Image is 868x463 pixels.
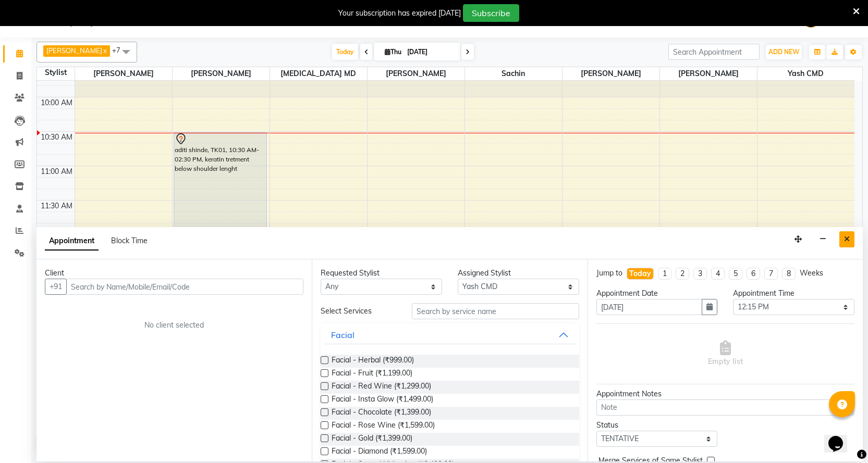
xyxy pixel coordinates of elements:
span: [PERSON_NAME] [75,67,172,80]
span: [PERSON_NAME] [563,67,659,80]
input: yyyy-mm-dd [596,299,703,315]
div: 10:00 AM [39,97,75,108]
div: Status [596,420,718,431]
div: Appointment Time [733,288,854,299]
li: 4 [711,268,725,280]
div: 11:00 AM [39,166,75,177]
div: Requested Stylist [321,268,442,279]
div: Assigned Stylist [458,268,579,279]
span: Facial - Gold (₹1,399.00) [332,433,412,446]
div: Appointment Date [596,288,718,299]
span: Facial - Insta Glow (₹1,499.00) [332,394,433,407]
span: Block Time [111,236,148,245]
div: Facial [331,329,354,341]
li: 5 [729,268,742,280]
span: Facial - Chocolate (₹1,399.00) [332,407,431,420]
span: Facial - Rose Wine (₹1,599.00) [332,420,435,433]
span: ADD NEW [768,48,799,56]
span: [PERSON_NAME] [173,67,270,80]
span: [PERSON_NAME] [368,67,464,80]
a: x [102,46,107,55]
li: 7 [764,268,778,280]
div: Jump to [596,268,622,279]
span: Empty list [708,341,743,367]
div: Select Services [313,306,404,317]
span: Yash CMD [757,67,855,80]
input: Search Appointment [668,44,760,60]
div: 10:30 AM [39,132,75,143]
li: 1 [658,268,671,280]
button: +91 [45,279,67,295]
input: 2025-09-04 [404,44,456,60]
span: Facial - Herbal (₹999.00) [332,355,414,368]
div: Today [629,268,651,279]
span: Facial - Red Wine (₹1,299.00) [332,381,431,394]
li: 8 [782,268,796,280]
div: Appointment Notes [596,389,854,399]
li: 2 [676,268,689,280]
button: Facial [325,326,574,344]
span: Facial - Diamond (₹1,599.00) [332,446,427,459]
span: Today [332,44,358,60]
input: Search by service name [412,303,579,319]
iframe: chat widget [824,421,858,453]
span: [PERSON_NAME] [660,67,757,80]
span: Thu [382,48,404,56]
input: Search by Name/Mobile/Email/Code [66,279,303,295]
div: No client selected [70,320,278,331]
span: sachin [465,67,562,80]
li: 3 [693,268,707,280]
button: ADD NEW [766,45,802,59]
div: 11:30 AM [39,201,75,211]
div: Your subscription has expired [DATE] [338,8,461,19]
span: [PERSON_NAME] [46,46,102,55]
span: Appointment [45,232,99,251]
button: Close [839,231,854,247]
span: +7 [112,46,128,54]
button: Subscribe [463,4,519,22]
span: [MEDICAL_DATA] MD [270,67,367,80]
div: Weeks [800,268,823,279]
div: Client [45,268,303,279]
div: Stylist [37,67,75,78]
span: Facial - Fruit (₹1,199.00) [332,368,412,381]
li: 6 [747,268,760,280]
